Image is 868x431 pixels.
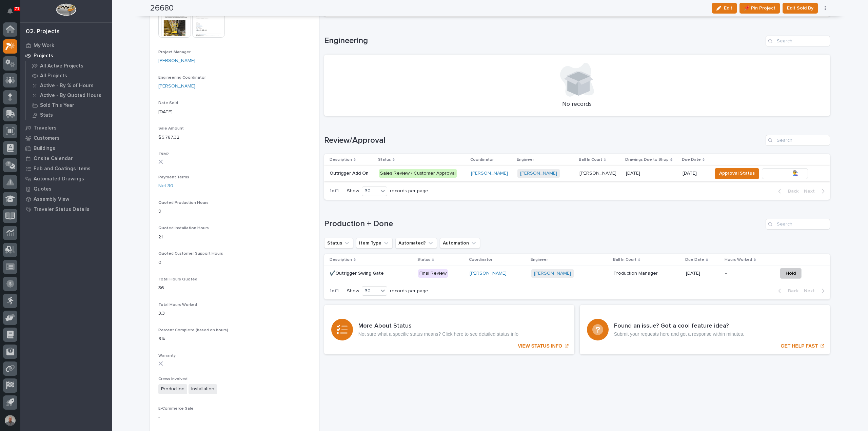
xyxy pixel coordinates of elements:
p: 1 of 1 [324,183,344,199]
p: 9 [158,208,311,215]
button: Notifications [3,4,17,18]
p: Projects [34,53,53,59]
p: records per page [390,188,428,194]
h2: 26680 [150,3,174,13]
p: - [158,414,311,421]
span: To Review 👨‍🏭 → [768,169,802,177]
input: Search [766,219,830,230]
span: Total Hours Worked [158,303,197,307]
div: 30 [362,188,378,195]
a: Quotes [20,184,112,194]
p: records per page [390,288,428,294]
p: Traveler Status Details [34,207,90,213]
p: GET HELP FAST [781,343,818,349]
h3: Found an issue? Got a cool feature idea? [614,322,744,330]
a: Net 30 [158,182,173,190]
a: Active - By Quoted Hours [26,91,112,100]
span: Date Sold [158,101,178,105]
a: [PERSON_NAME] [158,83,195,90]
p: Ball In Court [613,256,636,263]
input: Search [766,36,830,46]
p: Travelers [34,125,57,131]
p: 3.3 [158,310,311,317]
button: Next [801,288,830,294]
p: Onsite Calendar [34,156,73,162]
a: All Active Projects [26,61,112,71]
p: Active - By % of Hours [40,83,94,89]
span: Production [158,384,187,394]
button: Automation [440,238,480,249]
p: Ball In Court [579,156,602,163]
p: Assembly View [34,196,69,202]
p: My Work [34,43,54,49]
p: No records [332,101,822,108]
div: 02. Projects [26,28,60,36]
p: Due Date [685,256,704,263]
button: Approval Status [715,168,759,179]
input: Search [766,135,830,146]
a: Traveler Status Details [20,204,112,214]
button: 📌 Pin Project [739,3,780,14]
p: ✔️Outrigger Swing Gate [330,269,385,276]
button: Hold [780,268,802,279]
div: Final Review [418,269,448,278]
p: [DATE] [686,271,720,276]
p: [DATE] [626,169,642,176]
a: [PERSON_NAME] [520,171,557,176]
button: Back [773,188,801,194]
span: E-Commerce Sale [158,407,194,411]
p: Customers [34,135,60,141]
tr: Outrigger Add OnOutrigger Add On Sales Review / Customer Approval[PERSON_NAME] [PERSON_NAME] [PER... [324,166,830,181]
button: Status [324,238,353,249]
span: 📌 Pin Project [744,4,775,12]
span: Edit [724,5,732,11]
p: Coordinator [469,256,492,263]
p: - [725,269,728,276]
p: Drawings Due to Shop [625,156,669,163]
span: Crews Involved [158,377,188,381]
a: Travelers [20,123,112,133]
span: T&M? [158,152,169,156]
p: 21 [158,234,311,241]
h1: Review/Approval [324,136,763,145]
a: [PERSON_NAME] [470,271,507,276]
a: [PERSON_NAME] [534,271,571,276]
div: Sales Review / Customer Approval [379,169,457,178]
div: Notifications71 [8,8,17,19]
p: Description [330,256,352,263]
h1: Production + Done [324,219,763,229]
a: Projects [20,51,112,61]
p: Engineer [531,256,548,263]
a: Assembly View [20,194,112,204]
span: Total Hours Quoted [158,277,197,281]
span: Project Manager [158,50,191,54]
p: Buildings [34,145,55,152]
p: Outrigger Add On [330,169,370,176]
button: Back [773,288,801,294]
h3: More About Status [358,322,518,330]
img: Workspace Logo [56,3,76,16]
span: Quoted Installation Hours [158,226,209,230]
button: Automated? [395,238,437,249]
span: Warranty [158,354,176,358]
a: My Work [20,40,112,51]
h1: Engineering [324,36,763,46]
p: Coordinator [470,156,494,163]
span: Back [784,288,798,294]
p: Production Manager [614,269,659,276]
a: Fab and Coatings Items [20,163,112,174]
p: Show [347,288,359,294]
span: Edit Sold By [787,4,813,12]
a: Sold This Year [26,100,112,110]
button: users-avatar [3,413,17,428]
p: Sold This Year [40,102,74,109]
p: Stats [40,112,53,118]
span: Installation [189,384,217,394]
a: VIEW STATUS INFO [324,305,574,354]
span: Quoted Production Hours [158,201,209,205]
div: 30 [362,288,378,295]
p: [PERSON_NAME] [579,169,618,176]
button: To Review 👨‍🏭 → [762,168,808,179]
